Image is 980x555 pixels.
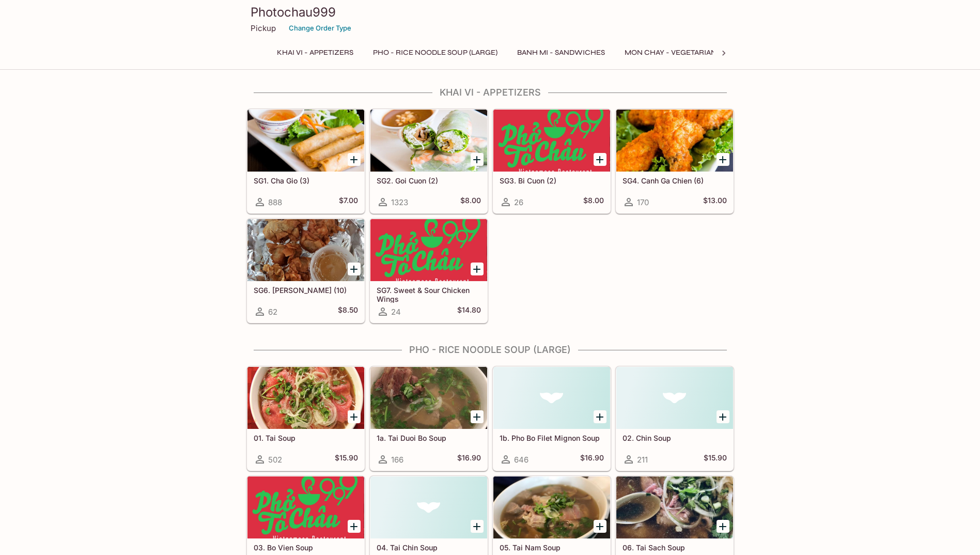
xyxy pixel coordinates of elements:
[335,453,358,466] h5: $15.90
[370,367,487,429] div: 1a. Tai Duoi Bo Soup
[580,453,604,466] h5: $16.90
[460,196,481,208] h5: $8.00
[370,219,487,281] div: SG7. Sweet & Sour Chicken Wings
[370,366,488,471] a: 1a. Tai Duoi Bo Soup166$16.90
[247,110,364,172] div: SG1. Cha Gio (3)
[594,520,606,533] button: Add 05. Tai Nam Soup
[268,197,282,207] span: 888
[457,453,481,466] h5: $16.90
[271,45,359,60] button: Khai Vi - Appetizers
[511,45,611,60] button: Banh Mi - Sandwiches
[370,219,488,323] a: SG7. Sweet & Sour Chicken Wings24$14.80
[583,196,604,208] h5: $8.00
[703,196,727,208] h5: $13.00
[391,307,401,317] span: 24
[348,520,361,533] button: Add 03. Bo Vien Soup
[493,367,610,429] div: 1b. Pho Bo Filet Mignon Soup
[247,219,365,323] a: SG6. [PERSON_NAME] (10)62$8.50
[254,543,358,552] h5: 03. Bo Vien Soup
[268,455,282,465] span: 502
[338,305,358,318] h5: $8.50
[254,176,358,185] h5: SG1. Cha Gio (3)
[616,476,733,538] div: 06. Tai Sach Soup
[247,109,365,213] a: SG1. Cha Gio (3)888$7.00
[247,367,364,429] div: 01. Tai Soup
[623,434,727,442] h5: 02. Chin Soup
[514,455,528,465] span: 646
[717,520,729,533] button: Add 06. Tai Sach Soup
[493,109,611,213] a: SG3. Bi Cuon (2)26$8.00
[623,176,727,185] h5: SG4. Canh Ga Chien (6)
[616,110,733,172] div: SG4. Canh Ga Chien (6)
[370,476,487,538] div: 04. Tai Chin Soup
[348,410,361,423] button: Add 01. Tai Soup
[594,153,606,166] button: Add SG3. Bi Cuon (2)
[500,176,604,185] h5: SG3. Bi Cuon (2)
[637,197,649,207] span: 170
[377,286,481,303] h5: SG7. Sweet & Sour Chicken Wings
[471,153,484,166] button: Add SG2. Goi Cuon (2)
[377,176,481,185] h5: SG2. Goi Cuon (2)
[377,543,481,552] h5: 04. Tai Chin Soup
[391,197,408,207] span: 1323
[493,110,610,172] div: SG3. Bi Cuon (2)
[500,543,604,552] h5: 05. Tai Nam Soup
[348,153,361,166] button: Add SG1. Cha Gio (3)
[251,23,276,33] p: Pickup
[268,307,277,317] span: 62
[616,367,733,429] div: 02. Chin Soup
[623,543,727,552] h5: 06. Tai Sach Soup
[500,434,604,442] h5: 1b. Pho Bo Filet Mignon Soup
[471,410,484,423] button: Add 1a. Tai Duoi Bo Soup
[616,366,734,471] a: 02. Chin Soup211$15.90
[246,344,734,356] h4: Pho - Rice Noodle Soup (Large)
[471,263,484,275] button: Add SG7. Sweet & Sour Chicken Wings
[619,45,757,60] button: Mon Chay - Vegetarian Entrees
[251,4,730,20] h3: Photochau999
[247,476,364,538] div: 03. Bo Vien Soup
[514,197,523,207] span: 26
[637,455,648,465] span: 211
[377,434,481,442] h5: 1a. Tai Duoi Bo Soup
[370,110,487,172] div: SG2. Goi Cuon (2)
[391,455,403,465] span: 166
[246,87,734,98] h4: Khai Vi - Appetizers
[493,366,611,471] a: 1b. Pho Bo Filet Mignon Soup646$16.90
[370,109,488,213] a: SG2. Goi Cuon (2)1323$8.00
[348,263,361,275] button: Add SG6. Hoanh Thanh Chien (10)
[339,196,358,208] h5: $7.00
[704,453,727,466] h5: $15.90
[471,520,484,533] button: Add 04. Tai Chin Soup
[247,219,364,281] div: SG6. Hoanh Thanh Chien (10)
[254,434,358,442] h5: 01. Tai Soup
[717,410,729,423] button: Add 02. Chin Soup
[594,410,606,423] button: Add 1b. Pho Bo Filet Mignon Soup
[254,286,358,295] h5: SG6. [PERSON_NAME] (10)
[717,153,729,166] button: Add SG4. Canh Ga Chien (6)
[284,20,356,36] button: Change Order Type
[247,366,365,471] a: 01. Tai Soup502$15.90
[367,45,503,60] button: Pho - Rice Noodle Soup (Large)
[493,476,610,538] div: 05. Tai Nam Soup
[616,109,734,213] a: SG4. Canh Ga Chien (6)170$13.00
[457,305,481,318] h5: $14.80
